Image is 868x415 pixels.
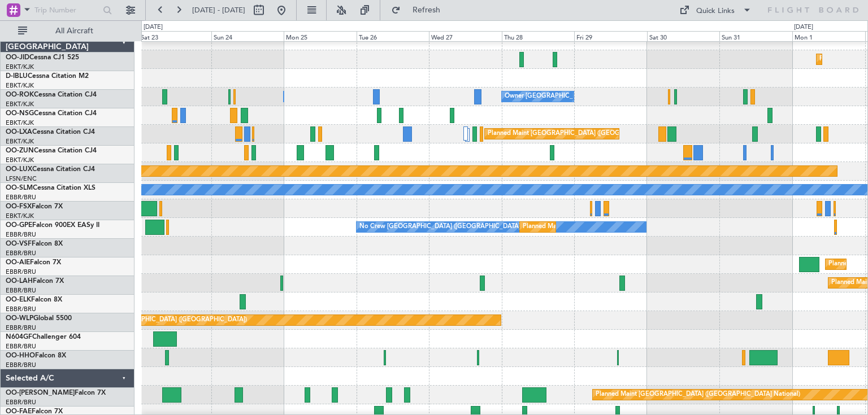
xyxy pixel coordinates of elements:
a: OO-WLPGlobal 5500 [6,315,72,322]
div: Tue 26 [357,31,429,41]
span: D-IBLU [6,73,28,80]
span: OO-VSF [6,241,32,247]
span: OO-LAH [6,278,33,285]
a: D-IBLUCessna Citation M2 [6,73,89,80]
span: All Aircraft [29,27,119,35]
a: EBKT/KJK [6,100,34,108]
a: EBKT/KJK [6,137,34,146]
span: OO-ELK [6,296,31,303]
span: OO-FSX [6,203,32,210]
a: OO-HHOFalcon 8X [6,352,66,359]
span: OO-HHO [6,352,35,359]
span: OO-FAE [6,408,32,415]
div: Thu 28 [502,31,575,41]
span: Refresh [403,6,450,14]
a: EBKT/KJK [6,119,34,127]
div: Fri 29 [574,31,647,41]
a: OO-GPEFalcon 900EX EASy II [6,222,99,229]
span: OO-ROK [6,91,34,98]
a: EBBR/BRU [6,193,36,202]
input: Trip Number [34,2,99,19]
a: EBKT/KJK [6,156,34,164]
div: Wed 27 [429,31,502,41]
a: EBKT/KJK [6,212,34,220]
a: EBBR/BRU [6,324,36,332]
div: Planned Maint [GEOGRAPHIC_DATA] ([GEOGRAPHIC_DATA] National) [488,125,692,142]
span: OO-NSG [6,110,34,117]
div: Mon 25 [284,31,357,41]
a: OO-JIDCessna CJ1 525 [6,54,79,61]
div: Sun 24 [211,31,284,41]
a: EBBR/BRU [6,230,36,239]
button: Quick Links [674,1,757,19]
div: Planned Maint [GEOGRAPHIC_DATA] ([GEOGRAPHIC_DATA] National) [523,219,727,235]
a: OO-LUXCessna Citation CJ4 [6,166,95,173]
a: OO-[PERSON_NAME]Falcon 7X [6,390,106,396]
a: EBBR/BRU [6,342,36,351]
a: OO-NSGCessna Citation CJ4 [6,110,97,117]
span: OO-WLP [6,315,33,322]
span: OO-LXA [6,129,32,136]
span: OO-[PERSON_NAME] [6,390,75,396]
span: OO-SLM [6,185,33,191]
span: N604GF [6,334,32,340]
span: OO-LUX [6,166,32,173]
a: OO-LAHFalcon 7X [6,278,64,285]
a: OO-AIEFalcon 7X [6,259,61,266]
a: EBBR/BRU [6,268,36,276]
span: OO-ZUN [6,147,34,154]
a: EBBR/BRU [6,398,36,407]
a: EBKT/KJK [6,63,34,71]
div: Mon 1 [792,31,865,41]
a: OO-ZUNCessna Citation CJ4 [6,147,97,154]
a: EBBR/BRU [6,305,36,313]
a: OO-VSFFalcon 8X [6,241,63,247]
span: OO-AIE [6,259,30,266]
div: Sat 23 [138,31,211,41]
div: [DATE] [144,23,163,32]
div: No Crew [GEOGRAPHIC_DATA] ([GEOGRAPHIC_DATA] National) [359,219,549,235]
span: OO-JID [6,54,29,61]
div: Sun 31 [719,31,792,41]
div: Planned Maint [GEOGRAPHIC_DATA] ([GEOGRAPHIC_DATA] National) [596,386,800,403]
a: EBKT/KJK [6,81,34,90]
a: OO-LXACessna Citation CJ4 [6,129,95,136]
a: EBBR/BRU [6,249,36,257]
div: Owner [GEOGRAPHIC_DATA]-[GEOGRAPHIC_DATA] [505,88,657,105]
a: OO-ELKFalcon 8X [6,296,62,303]
a: OO-FSXFalcon 7X [6,203,63,210]
div: Planned Maint [GEOGRAPHIC_DATA] ([GEOGRAPHIC_DATA]) [69,312,247,329]
a: EBBR/BRU [6,286,36,295]
a: EBBR/BRU [6,361,36,369]
button: All Aircraft [12,22,123,40]
div: Sat 30 [647,31,720,41]
button: Refresh [386,1,454,19]
a: OO-ROKCessna Citation CJ4 [6,91,97,98]
a: N604GFChallenger 604 [6,334,81,340]
span: OO-GPE [6,222,32,229]
div: Quick Links [696,6,735,17]
a: OO-FAEFalcon 7X [6,408,63,415]
a: LFSN/ENC [6,174,37,183]
div: [DATE] [794,23,813,32]
span: [DATE] - [DATE] [192,5,245,15]
a: OO-SLMCessna Citation XLS [6,185,96,191]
